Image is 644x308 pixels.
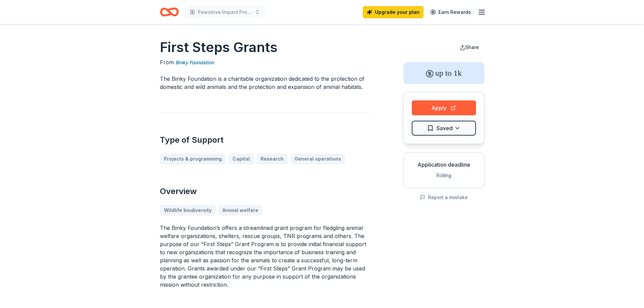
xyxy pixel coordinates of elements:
button: Saved [412,121,476,136]
span: Share [465,44,479,50]
div: up to 1k [403,62,484,84]
div: Rolling [409,171,479,180]
a: Home [160,4,179,20]
a: General operations [290,153,345,164]
a: Research [257,153,288,164]
button: Report a mistake [420,193,468,202]
a: Upgrade your plan [363,6,424,18]
button: Share [454,41,484,54]
h2: Overview [160,186,371,197]
p: The Binky Foundation’s offers a streamlined grant program for fledgling animal welfare organizati... [160,224,371,289]
p: The Binky Foundation is a charitable organization dedicated to the protection of domestic and wil... [160,75,371,91]
a: Capital [229,153,254,164]
h1: First Steps Grants [160,38,371,57]
span: Saved [436,124,453,133]
div: From [160,58,371,67]
span: Pawsitive Impact Project (PIP) [198,8,252,16]
a: Projects & programming [160,153,226,164]
div: Application deadline [409,161,479,169]
button: Apply [412,100,476,115]
h2: Type of Support [160,135,371,145]
button: Pawsitive Impact Project (PIP) [184,5,265,19]
a: Binky Foundation [175,58,214,67]
a: Earn Rewards [426,6,475,18]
